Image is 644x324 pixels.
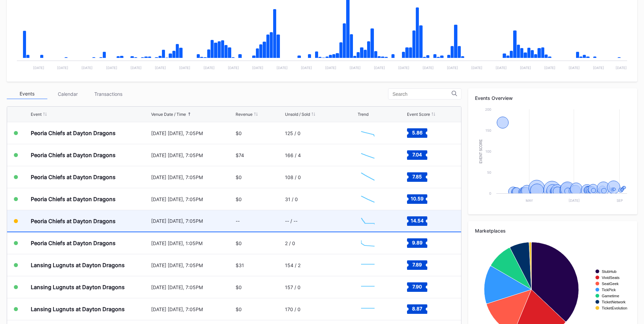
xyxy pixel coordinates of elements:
[616,66,627,70] text: [DATE]
[411,196,424,201] text: 10.59
[236,196,242,202] div: $0
[447,66,458,70] text: [DATE]
[412,152,422,157] text: 7.04
[412,240,422,245] text: 9.89
[236,152,244,158] div: $74
[358,125,378,142] svg: Chart title
[151,196,234,202] div: [DATE] [DATE], 7:05PM
[7,89,47,99] div: Events
[31,112,42,117] div: Event
[475,106,630,208] svg: Chart title
[411,217,424,223] text: 14.54
[106,66,117,70] text: [DATE]
[350,66,361,70] text: [DATE]
[358,235,378,252] svg: Chart title
[236,306,242,312] div: $0
[236,240,242,246] div: $0
[407,112,430,117] div: Event Score
[285,112,310,117] div: Unsold / Sold
[475,228,630,234] div: Marketplaces
[33,66,44,70] text: [DATE]
[602,300,626,304] text: TicketNetwork
[475,95,630,101] div: Events Overview
[285,306,301,312] div: 170 / 0
[88,89,128,99] div: Transactions
[358,169,378,186] svg: Chart title
[593,66,604,70] text: [DATE]
[602,294,619,298] text: Gametime
[602,306,627,310] text: TicketEvolution
[151,130,234,136] div: [DATE] [DATE], 7:05PM
[236,284,242,290] div: $0
[569,198,580,202] text: [DATE]
[285,218,297,224] div: -- / --
[252,66,263,70] text: [DATE]
[236,262,244,268] div: $31
[358,257,378,274] svg: Chart title
[277,66,288,70] text: [DATE]
[374,66,385,70] text: [DATE]
[31,262,125,268] div: Lansing Lugnuts at Dayton Dragons
[479,139,483,164] text: Event Score
[31,174,116,180] div: Peoria Chiefs at Dayton Dragons
[412,174,422,179] text: 7.85
[228,66,239,70] text: [DATE]
[602,276,620,280] text: VividSeats
[520,66,531,70] text: [DATE]
[285,130,301,136] div: 125 / 0
[236,130,242,136] div: $0
[358,279,378,296] svg: Chart title
[31,196,116,202] div: Peoria Chiefs at Dayton Dragons
[151,174,234,180] div: [DATE] [DATE], 7:05PM
[236,112,253,117] div: Revenue
[179,66,190,70] text: [DATE]
[423,66,434,70] text: [DATE]
[31,284,125,290] div: Lansing Lugnuts at Dayton Dragons
[151,240,234,246] div: [DATE] [DATE], 1:05PM
[151,284,234,290] div: [DATE] [DATE], 7:05PM
[151,152,234,158] div: [DATE] [DATE], 7:05PM
[412,306,422,311] text: 8.87
[602,288,616,292] text: TickPick
[487,170,491,174] text: 50
[236,218,240,224] div: --
[358,112,368,117] div: Trend
[155,66,166,70] text: [DATE]
[485,128,491,132] text: 150
[57,66,68,70] text: [DATE]
[151,218,234,224] div: [DATE] [DATE], 7:05PM
[285,152,301,158] div: 166 / 4
[47,89,88,99] div: Calendar
[544,66,555,70] text: [DATE]
[358,191,378,208] svg: Chart title
[471,66,482,70] text: [DATE]
[358,213,378,230] svg: Chart title
[151,262,234,268] div: [DATE] [DATE], 7:05PM
[285,240,295,246] div: 2 / 0
[485,149,491,153] text: 100
[602,269,617,274] text: StubHub
[358,147,378,164] svg: Chart title
[412,262,422,267] text: 7.89
[358,301,378,318] svg: Chart title
[31,152,116,158] div: Peoria Chiefs at Dayton Dragons
[81,66,93,70] text: [DATE]
[31,240,116,246] div: Peoria Chiefs at Dayton Dragons
[285,284,301,290] div: 157 / 0
[412,284,422,289] text: 7.90
[398,66,409,70] text: [DATE]
[325,66,336,70] text: [DATE]
[301,66,312,70] text: [DATE]
[130,66,142,70] text: [DATE]
[31,130,116,136] div: Peoria Chiefs at Dayton Dragons
[285,174,301,180] div: 108 / 0
[236,174,242,180] div: $0
[412,130,422,135] text: 5.86
[485,107,491,111] text: 200
[31,306,125,312] div: Lansing Lugnuts at Dayton Dragons
[285,196,298,202] div: 31 / 0
[31,218,116,224] div: Peoria Chiefs at Dayton Dragons
[526,198,533,202] text: May
[617,198,623,202] text: Sep
[602,282,619,286] text: SeatGeek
